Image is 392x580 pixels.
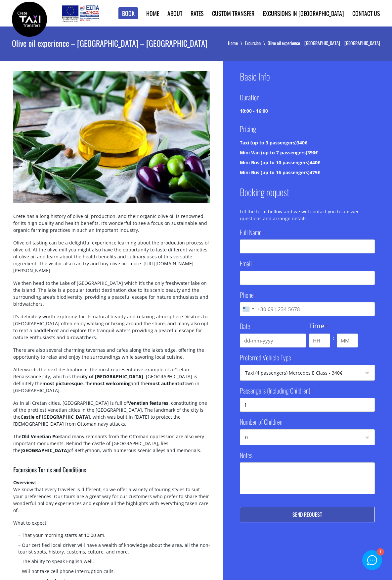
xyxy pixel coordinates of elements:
[240,353,294,362] label: Preferred Vehicle Type
[268,40,380,46] li: Olive oil experience – [GEOGRAPHIC_DATA] – [GEOGRAPHIC_DATA]
[146,9,159,18] a: Home
[93,380,131,387] strong: most welcoming
[240,302,256,316] div: Selected country
[21,414,90,420] strong: Castle of [GEOGRAPHIC_DATA]
[13,568,210,578] li: – Will not take cell phone interruption calls.
[240,70,375,92] h2: Basic Info
[13,280,210,313] p: We then head to the Lake of [GEOGRAPHIC_DATA] which it’s the only freshwater lake on the island. ...
[13,366,210,399] p: Afterwards the next destination is the most representative example of a Cretan Renaissance city, ...
[240,302,375,316] input: +30 691 234 5678
[240,185,375,208] h2: Booking request
[240,228,264,237] label: Full Name
[240,138,375,148] div: Taxi (up to 3 passengers)
[240,92,375,106] h3: Duration
[240,124,375,138] h3: Pricing
[307,149,318,156] span: 390€
[212,9,254,18] a: Custom Transfer
[79,373,143,380] strong: city of [GEOGRAPHIC_DATA]
[13,542,210,558] li: – Our certified local driver will have a wealth of knowledge about the area, all the non-tourist ...
[240,386,313,395] label: Passengers (Including Children)
[330,334,337,343] div: :
[13,71,210,203] img: Olive oil experience – Kournas Lake – Rethymnon town
[310,159,320,166] span: 440€
[240,507,375,522] input: Send Request
[228,39,245,46] a: Home
[240,106,375,116] div: 10:00 - 16:00
[13,558,210,568] li: – The ability to speak English well.
[240,208,375,228] p: Fill the form bellow and we will contact you to answer questions and arrange details.
[12,26,219,60] h1: Olive oil experience – [GEOGRAPHIC_DATA] – [GEOGRAPHIC_DATA]
[310,169,320,176] span: 475€
[240,259,254,268] label: Email
[191,9,204,18] a: Rates
[118,7,138,20] a: Book
[12,15,47,22] a: Crete Taxi Transfers | Olive oil experience – Kournas Lake - Rethymnon town | Crete Taxi Transfers
[13,465,210,479] h3: Excursions Terms and Conditions
[13,479,210,519] p: We know that every traveler is different, so we offer a variety of touring styles to suit your pr...
[263,9,344,18] a: Excursions in [GEOGRAPHIC_DATA]
[13,399,210,433] p: As in all Cretan cities, [GEOGRAPHIC_DATA] is full of , constituting one of the prettiest Venetia...
[13,433,210,459] p: The and many remnants from the Ottoman oppression are also very important monuments. Behind the c...
[148,380,183,387] strong: most authentic
[376,549,383,556] div: 1
[240,417,283,426] label: Number of Children
[128,400,168,406] strong: Venetian features
[240,334,306,347] input: dd-mm-yyyy
[13,479,36,486] strong: Overview:
[309,321,327,331] legend: Time
[245,39,268,46] a: Excursion
[21,447,69,453] strong: [GEOGRAPHIC_DATA]
[13,239,210,280] p: Olive oil tasting can be a delightful experience learning about the production process of olive o...
[42,380,83,387] strong: most picturesque
[297,139,307,146] span: 340€
[13,346,210,366] p: There are also several charming tavernas and cafes along the lake’s edge, offering the opportunit...
[13,313,210,346] p: It’s definitely worth exploring for its natural beauty and relaxing atmosphere. Visitors to [GEOG...
[352,9,380,18] a: Contact us
[13,519,210,532] p: What to expect:
[240,321,253,331] label: Date
[240,450,252,460] label: Notes
[13,532,210,542] li: – That your morning starts at 10:00 am.
[12,2,47,37] img: Crete Taxi Transfers | Olive oil experience – Kournas Lake - Rethymnon town | Crete Taxi Transfers
[22,433,62,440] strong: Old Venetian Port
[309,334,330,347] input: HH
[240,148,375,158] div: Mini Van (up to 7 passengers)
[240,158,375,168] div: Mini Bus (up to 10 passengers)
[240,290,256,299] label: Phone
[337,334,358,347] input: MM
[61,3,100,23] img: e-bannersEUERDF180X90.jpg
[13,213,210,239] p: Crete has a long history of olive oil production, and their organic olive oil is renowned for its...
[167,9,182,18] a: About
[240,168,375,178] div: Mini Bus (up to 16 passengers)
